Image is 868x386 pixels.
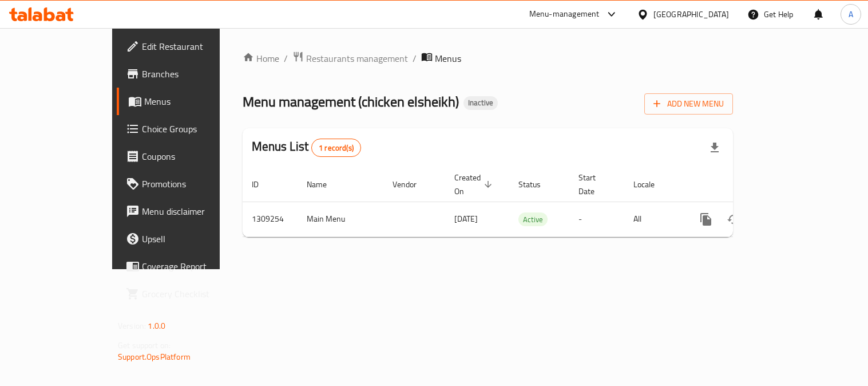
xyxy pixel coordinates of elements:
div: Active [518,212,548,226]
div: [GEOGRAPHIC_DATA] [653,8,729,21]
a: Coupons [117,143,257,170]
span: A [849,8,853,21]
span: Menus [144,94,248,108]
span: Active [518,213,548,226]
table: enhanced table [243,167,811,237]
a: Upsell [117,225,257,253]
span: Name [307,178,342,191]
span: Grocery Checklist [142,287,248,301]
span: Upsell [142,232,248,246]
button: more [692,206,720,233]
th: Actions [683,167,811,202]
a: Restaurants management [292,51,408,66]
div: Export file [701,134,728,162]
span: Menu disclaimer [142,204,248,218]
a: Menu disclaimer [117,198,257,225]
button: Change Status [720,206,747,233]
span: ID [252,178,274,191]
span: Vendor [393,178,431,191]
nav: breadcrumb [243,51,733,66]
span: Version: [118,318,146,333]
a: Support.OpsPlatform [118,349,191,364]
td: Main Menu [298,202,383,237]
div: Inactive [463,96,498,110]
span: 1 record(s) [312,143,360,153]
td: All [624,202,683,237]
div: Menu-management [529,7,600,21]
span: Menu management ( chicken elsheikh ) [243,89,459,115]
span: 1.0.0 [148,318,165,333]
span: Edit Restaurant [142,40,248,53]
span: Status [518,178,556,191]
a: Menus [117,88,257,115]
span: Get support on: [118,338,171,353]
span: Add New Menu [653,97,724,111]
span: Coverage Report [142,259,248,273]
h2: Menus List [252,138,361,157]
span: [DATE] [454,211,478,226]
td: - [569,202,624,237]
a: Home [243,52,279,65]
span: Menus [435,52,461,65]
a: Edit Restaurant [117,33,257,60]
a: Coverage Report [117,253,257,280]
span: Created On [454,171,496,198]
span: Inactive [463,98,498,108]
div: Total records count [311,139,361,157]
a: Promotions [117,170,257,198]
span: Restaurants management [306,52,408,65]
span: Branches [142,67,248,81]
button: Add New Menu [644,93,733,115]
span: Promotions [142,177,248,191]
li: / [284,52,288,65]
span: Choice Groups [142,122,248,136]
span: Locale [633,178,669,191]
a: Grocery Checklist [117,280,257,308]
a: Branches [117,60,257,88]
li: / [413,52,417,65]
span: Start Date [578,171,611,198]
a: Choice Groups [117,115,257,143]
span: Coupons [142,149,248,163]
td: 1309254 [243,202,298,237]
